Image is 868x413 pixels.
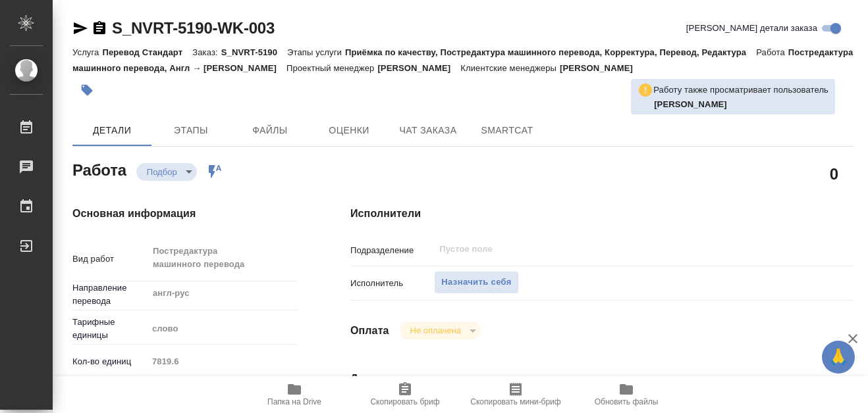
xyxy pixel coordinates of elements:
[470,397,560,406] span: Скопировать мини-бриф
[92,20,107,36] button: Скопировать ссылку
[434,271,518,294] button: Назначить себя
[822,341,855,374] button: 🙏
[441,275,511,290] span: Назначить себя
[350,376,460,413] button: Скопировать бриф
[287,47,345,57] p: Этапы услуги
[267,397,321,406] span: Папка на Drive
[148,318,298,340] div: слово
[192,47,221,57] p: Заказ:
[396,122,460,139] span: Чат заказа
[350,323,389,339] h4: Оплата
[239,376,350,413] button: Папка на Drive
[72,20,88,36] button: Скопировать ссылку для ЯМессенджера
[238,122,302,139] span: Файлы
[560,63,643,73] p: [PERSON_NAME]
[221,47,287,57] p: S_NVRT-5190
[653,84,828,97] p: Работу также просматривает пользователь
[475,122,539,139] span: SmartCat
[400,322,481,339] div: Подбор
[72,281,148,308] p: Направление перевода
[345,47,756,57] p: Приёмка по качеству, Постредактура машинного перевода, Корректура, Перевод, Редактура
[350,206,854,222] h4: Исполнители
[350,244,434,257] p: Подразделение
[654,99,727,109] b: [PERSON_NAME]
[286,63,377,73] p: Проектный менеджер
[438,241,780,257] input: Пустое поле
[72,253,148,266] p: Вид работ
[143,166,181,178] button: Подбор
[136,163,197,181] div: Подбор
[686,22,817,35] span: [PERSON_NAME] детали заказа
[159,122,223,139] span: Этапы
[571,376,682,413] button: Обновить файлы
[460,376,571,413] button: Скопировать мини-бриф
[756,47,788,57] p: Работа
[595,397,659,406] span: Обновить файлы
[830,162,838,185] h2: 0
[72,47,102,57] p: Услуга
[112,19,275,37] a: S_NVRT-5190-WK-003
[370,397,439,406] span: Скопировать бриф
[72,355,148,368] p: Кол-во единиц
[148,352,298,371] input: Пустое поле
[72,206,298,222] h4: Основная информация
[654,98,828,111] p: Горшкова Валентина
[460,63,560,73] p: Клиентские менеджеры
[350,277,434,290] p: Исполнитель
[72,76,101,105] button: Добавить тэг
[377,63,460,73] p: [PERSON_NAME]
[102,47,192,57] p: Перевод Стандарт
[80,122,144,139] span: Детали
[406,325,465,336] button: Не оплачена
[72,157,126,181] h2: Работа
[827,343,850,371] span: 🙏
[350,371,854,387] h4: Дополнительно
[72,316,148,342] p: Тарифные единицы
[317,122,381,139] span: Оценки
